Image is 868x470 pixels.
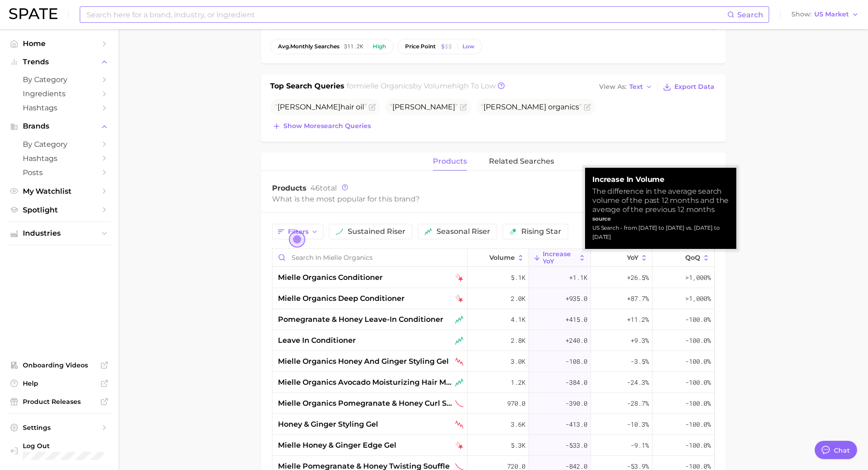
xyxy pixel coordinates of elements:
[437,228,490,235] span: seasonal riser
[685,335,711,346] span: -100.0%
[455,336,463,345] img: seasonal riser
[275,103,367,111] span: hair oil
[272,414,714,435] button: honey & ginger styling gelseasonal decliner3.6k-413.0-10.3%-100.0%
[277,103,340,111] span: [PERSON_NAME]
[278,335,356,346] span: leave in conditioner
[483,103,546,111] span: [PERSON_NAME]
[685,294,711,303] span: >1,000%
[7,203,111,217] a: Spotlight
[272,224,324,239] button: Filters
[631,356,649,367] span: -3.5%
[7,421,111,434] a: Settings
[348,228,406,235] span: sustained riser
[565,419,587,430] span: -413.0
[591,249,652,267] button: YoY
[7,439,111,463] a: Log out. Currently logged in with e-mail anna.katsnelson@mane.com.
[397,39,482,54] button: price pointLow
[7,151,111,165] a: Hashtags
[599,84,627,89] span: View As
[455,357,463,366] img: seasonal decliner
[23,58,96,66] span: Trends
[7,137,111,151] a: by Category
[7,55,111,69] button: Trends
[405,43,436,50] span: price point
[7,395,111,408] a: Product Releases
[661,81,716,93] button: Export Data
[455,378,463,387] img: seasonal riser
[272,393,467,414] div: mielle organics pomegranate & honey curl smoothie
[674,83,714,91] span: Export Data
[7,101,111,115] a: Hashtags
[369,103,376,111] button: Flag as miscategorized or irrelevant
[23,187,96,196] span: My Watchlist
[425,228,432,235] img: seasonal riser
[685,419,711,430] span: -100.0%
[283,122,371,130] span: Show more search queries
[627,314,649,325] span: +11.2%
[511,419,525,430] span: 3.6k
[7,165,111,180] a: Posts
[23,154,96,163] span: Hashtags
[7,377,111,390] a: Help
[629,84,643,89] span: Text
[336,228,343,235] img: sustained riser
[814,12,849,17] span: US Market
[565,335,587,346] span: +240.0
[467,249,529,267] button: Volume
[23,206,96,214] span: Spotlight
[23,39,96,48] span: Home
[455,315,463,324] img: seasonal riser
[7,72,111,87] a: by Category
[789,9,861,21] button: ShowUS Market
[270,39,394,54] button: avg.monthly searches311.2kHigh
[565,398,587,409] span: -390.0
[455,420,463,429] img: seasonal decliner
[507,398,525,409] span: 970.0
[278,440,396,451] span: mielle honey & ginger edge gel
[452,82,496,90] span: high to low
[631,440,649,451] span: -9.1%
[272,372,467,393] div: mielle organics avocado moisturizing hair milk
[272,184,307,192] span: Products
[511,293,525,304] span: 2.0k
[272,372,714,393] button: mielle organics avocado moisturizing hair milkseasonal riser1.2k-384.0-24.3%-100.0%
[569,272,587,283] span: +1.1k
[272,267,714,288] button: mielle organics conditionerfalling star5.1k+1.1k+26.5%>1,000%
[347,81,496,93] h2: for by Volume
[278,398,453,409] span: mielle organics pomegranate & honey curl smoothie
[278,272,383,283] span: mielle organics conditioner
[592,175,729,184] strong: increase in volume
[272,309,467,330] div: pomegranate & honey leave-in conditioner
[592,187,729,214] div: The difference in the average search volume of the past 12 months and the average of the previous...
[9,8,57,19] img: SPATE
[791,12,812,17] span: Show
[627,293,649,304] span: +87.7%
[685,314,711,325] span: -100.0%
[511,314,525,325] span: 4.1k
[597,81,655,93] button: View AsText
[278,314,443,325] span: pomegranate & honey leave-in conditioner
[23,140,96,149] span: by Category
[272,435,714,456] button: mielle honey & ginger edge gelfalling star5.3k-533.0-9.1%-100.0%
[511,440,525,451] span: 5.3k
[548,103,579,111] span: organics
[685,377,711,388] span: -100.0%
[627,398,649,409] span: -28.7%
[23,89,96,98] span: Ingredients
[737,10,763,19] span: Search
[543,250,576,265] span: increase YoY
[272,393,714,414] button: mielle organics pomegranate & honey curl smoothiesustained decliner970.0-390.0-28.7%-100.0%
[511,272,525,283] span: 5.1k
[289,231,305,248] button: Open the dialog
[23,379,96,387] span: Help
[627,254,638,261] span: YoY
[278,419,378,430] span: honey & ginger styling gel
[270,81,344,93] h1: Top Search Queries
[23,398,96,406] span: Product Releases
[23,229,96,238] span: Industries
[23,442,116,450] span: Log Out
[23,122,96,130] span: Brands
[86,7,727,22] input: Search here for a brand, industry, or ingredient
[685,254,700,261] span: QoQ
[373,43,386,50] div: High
